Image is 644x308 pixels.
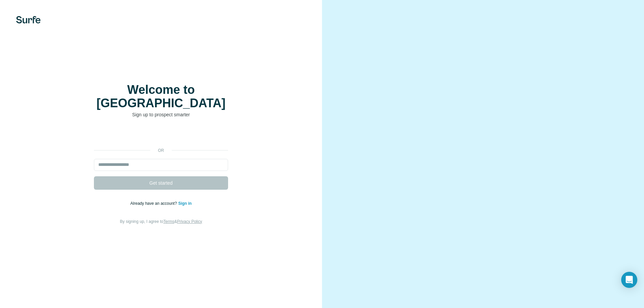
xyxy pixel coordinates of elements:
[94,83,228,110] h1: Welcome to [GEOGRAPHIC_DATA]
[150,147,172,153] p: or
[120,219,202,224] span: By signing up, I agree to &
[621,272,637,288] div: Open Intercom Messenger
[163,219,174,224] a: Terms
[177,219,202,224] a: Privacy Policy
[94,111,228,118] p: Sign up to prospect smarter
[130,201,178,206] span: Already have an account?
[178,201,192,206] a: Sign in
[16,16,41,23] img: Surfe's logo
[91,128,231,143] iframe: Sign in with Google Button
